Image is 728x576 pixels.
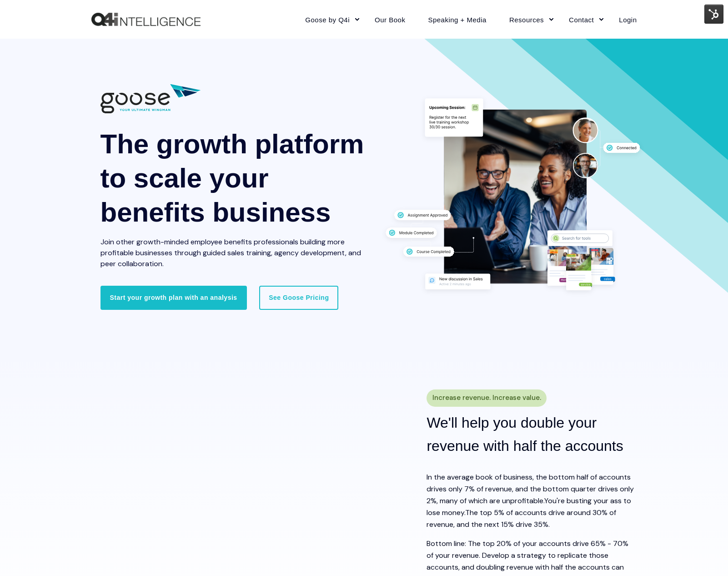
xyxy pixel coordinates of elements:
[427,411,637,458] h2: We'll help you double your revenue with half the accounts
[100,84,201,113] img: 01882 Goose Q4i Logo wTag-CC
[100,286,247,309] a: Start your growth plan with an analysis
[100,237,361,268] span: Join other growth-minded employee benefits professionals building more profitable businesses thro...
[259,286,338,309] a: See Goose Pricing
[704,5,723,24] img: HubSpot Tools Menu Toggle
[427,472,428,482] span: I
[432,391,541,404] span: Increase revenue. Increase value.
[91,13,201,26] img: Q4intelligence, LLC logo
[427,472,634,505] span: n the average book of business, the bottom half of accounts drives only 7% of revenue, and the bo...
[380,94,646,297] img: Group 34
[91,13,201,26] a: Back to Home
[91,399,404,576] iframe: HubSpot Video
[100,129,364,227] span: The growth platform to scale your benefits business
[427,508,616,529] span: The top 5% of accounts drive around 30% of revenue, and the next 15% drive 35%.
